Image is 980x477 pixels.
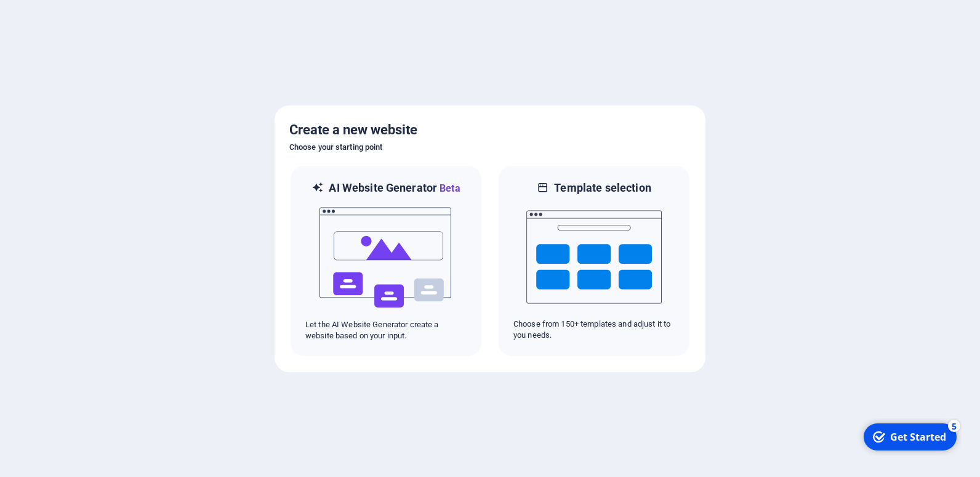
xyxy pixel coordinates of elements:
div: AI Website GeneratorBetaaiLet the AI Website Generator create a website based on your input. [289,165,483,357]
div: Get Started [33,12,89,25]
div: Get Started 5 items remaining, 0% complete [7,5,100,32]
p: Let the AI Website Generator create a website based on your input. [305,319,467,341]
img: ai [318,196,454,319]
div: 5 [91,1,103,14]
h6: AI Website Generator [329,181,460,196]
h6: Choose your starting point [289,140,691,155]
h6: Template selection [554,181,651,195]
h5: Create a new website [289,120,691,140]
div: Template selectionChoose from 150+ templates and adjust it to you needs. [497,165,691,357]
p: Choose from 150+ templates and adjust it to you needs. [513,319,675,341]
span: Beta [437,182,460,194]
